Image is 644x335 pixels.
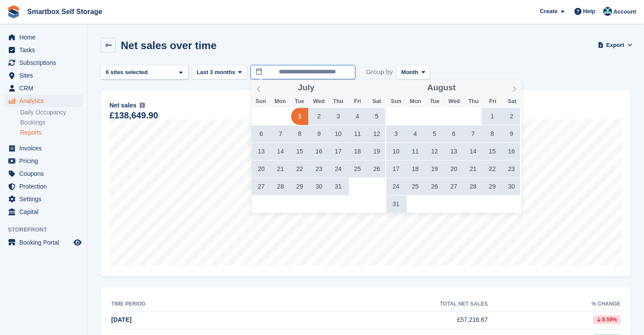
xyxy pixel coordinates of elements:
span: Mon [271,99,290,104]
span: July 20, 2025 [253,160,270,178]
th: Total net sales [268,297,488,311]
span: July 22, 2025 [291,160,308,178]
span: August 21, 2025 [465,160,482,178]
span: Booking Portal [19,236,72,249]
span: Capital [19,206,72,218]
span: August 20, 2025 [445,160,462,178]
span: August [427,84,456,92]
span: Protection [19,180,72,192]
span: August 14, 2025 [465,143,482,160]
span: Sat [367,99,387,104]
a: menu [4,82,83,94]
span: Pricing [19,155,72,167]
span: Export [606,41,624,50]
th: Time period [111,297,268,311]
span: July [298,84,314,92]
img: Roger Canham [603,7,612,16]
span: August 10, 2025 [387,143,405,160]
span: Create [540,7,557,16]
span: Analytics [19,95,72,107]
span: Sun [251,99,271,104]
button: Last 3 months [192,65,247,79]
span: July 30, 2025 [310,178,327,195]
div: 6 sites selected [104,68,151,77]
a: menu [4,69,83,82]
a: menu [4,95,83,107]
span: July 24, 2025 [330,160,347,178]
a: menu [4,193,83,205]
span: August 1, 2025 [484,108,501,125]
span: July 15, 2025 [291,143,308,160]
span: July 18, 2025 [349,143,366,160]
span: Wed [444,99,464,104]
span: August 7, 2025 [465,125,482,143]
a: menu [4,142,83,154]
span: July 28, 2025 [272,178,289,195]
span: Storefront [8,225,87,234]
a: Smartbox Self Storage [24,4,106,19]
span: CRM [19,82,72,94]
span: August 2, 2025 [503,108,520,125]
span: July 31, 2025 [330,178,347,195]
span: July 27, 2025 [253,178,270,195]
a: menu [4,57,83,69]
span: July 10, 2025 [330,125,347,143]
a: menu [4,180,83,192]
span: July 29, 2025 [291,178,308,195]
a: menu [4,44,83,56]
span: August 13, 2025 [445,143,462,160]
span: July 21, 2025 [272,160,289,178]
span: Help [583,7,595,16]
span: Last 3 months [197,68,235,77]
span: Subscriptions [19,57,72,69]
span: Fri [348,99,367,104]
a: menu [4,155,83,167]
span: July 1, 2025 [291,108,308,125]
a: menu [4,206,83,218]
h2: Net sales over time [121,39,217,51]
span: August 23, 2025 [503,160,520,178]
span: July 8, 2025 [291,125,308,143]
span: Sat [503,99,522,104]
span: Thu [464,99,483,104]
div: £138,649.90 [109,112,158,119]
img: stora-icon-8386f47178a22dfd0bd8f6a31ec36ba5ce8667c1dd55bd0f319d3a0aa187defe.svg [7,5,20,18]
span: August 28, 2025 [465,178,482,195]
span: July 14, 2025 [272,143,289,160]
span: August 31, 2025 [387,196,405,213]
span: July 19, 2025 [368,143,385,160]
span: July 9, 2025 [310,125,327,143]
span: August 6, 2025 [445,125,462,143]
span: August 17, 2025 [387,160,405,178]
span: August 26, 2025 [426,178,443,195]
span: August 18, 2025 [407,160,424,178]
span: August 16, 2025 [503,143,520,160]
div: 8.59% [593,315,620,324]
th: % change [488,297,620,311]
span: Fri [483,99,502,104]
span: Coupons [19,167,72,180]
input: Year [456,83,483,93]
span: [DATE] [111,316,131,323]
img: icon-info-grey-7440780725fd019a000dd9b08b2336e03edf1995a4989e88bcd33f0948082b44.svg [140,103,145,108]
a: Daily Occupancy [20,108,83,117]
button: Month [397,65,430,79]
span: Sites [19,69,72,82]
span: Mon [406,99,425,104]
span: Thu [328,99,348,104]
span: July 11, 2025 [349,125,366,143]
span: Net sales [109,101,136,110]
span: Invoices [19,142,72,154]
span: August 27, 2025 [445,178,462,195]
span: Account [613,7,636,16]
span: July 13, 2025 [253,143,270,160]
span: August 19, 2025 [426,160,443,178]
span: August 4, 2025 [407,125,424,143]
span: August 8, 2025 [484,125,501,143]
a: Preview store [72,237,83,248]
span: August 29, 2025 [484,178,501,195]
span: July 6, 2025 [253,125,270,143]
span: Month [401,68,419,77]
td: £57,216.67 [268,311,488,330]
span: Tasks [19,44,72,56]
